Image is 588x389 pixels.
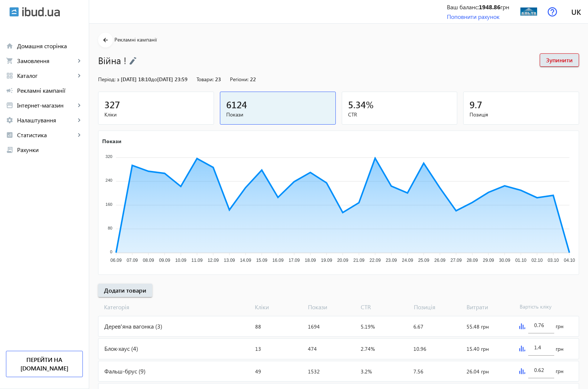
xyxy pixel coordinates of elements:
span: 1694 [308,323,320,330]
span: Зупинити [546,56,573,64]
span: Рекламні кампанії [17,87,83,94]
span: 474 [308,345,317,352]
span: Позиція [470,111,573,118]
tspan: 17.09 [289,258,300,263]
span: 55.48 грн [467,323,489,330]
span: % [366,98,374,111]
span: CTR [358,303,410,311]
tspan: 25.09 [418,258,429,263]
tspan: 80 [108,226,112,230]
span: 327 [104,98,120,111]
div: Фальш-брус (9) [98,361,252,381]
mat-icon: keyboard_arrow_right [75,102,83,109]
tspan: 23.09 [386,258,397,263]
span: Товари: [196,76,214,83]
span: 5.34 [348,98,366,111]
tspan: 22.09 [370,258,381,263]
span: 2.74% [361,345,375,352]
mat-icon: keyboard_arrow_right [75,131,83,139]
span: грн [556,367,563,375]
h1: Війна ! [98,54,532,67]
tspan: 06.09 [110,258,121,263]
tspan: 20.09 [337,258,348,263]
button: Зупинити [540,53,579,67]
div: Дерев'яна вагонка (3) [98,316,252,336]
tspan: 04.10 [564,258,575,263]
mat-icon: keyboard_arrow_right [75,57,83,65]
mat-icon: keyboard_arrow_right [75,116,83,124]
span: 88 [255,323,261,330]
tspan: 19.09 [321,258,332,263]
tspan: 16.09 [272,258,283,263]
tspan: 12.09 [208,258,219,263]
span: до [151,76,157,83]
span: Категорія [98,303,252,311]
img: help.svg [548,7,557,17]
mat-icon: analytics [6,131,13,139]
span: 3.2% [361,368,372,375]
span: 6.67 [413,323,423,330]
span: Покази [305,303,358,311]
tspan: 160 [105,202,112,207]
tspan: 03.10 [548,258,559,263]
span: 15.40 грн [467,345,489,352]
tspan: 11.09 [191,258,202,263]
tspan: 27.09 [451,258,462,263]
img: graph.svg [519,368,525,374]
span: Домашня сторінка [17,42,83,50]
span: 9.7 [470,98,482,111]
span: 7.56 [413,368,423,375]
img: graph.svg [519,323,525,329]
tspan: 14.09 [240,258,251,263]
span: [DATE] 18:10 [DATE] 23:59 [121,76,188,83]
span: Кліки [252,303,305,311]
span: Інтернет-магазин [17,102,75,109]
div: Блок-хаус (4) [98,339,252,359]
span: грн [556,345,563,353]
mat-icon: shopping_cart [6,57,13,65]
tspan: 15.09 [256,258,267,263]
span: Статистика [17,131,75,139]
tspan: 0 [110,250,112,254]
img: 30096267ab8a016071949415137317-1284282106.jpg [520,3,537,20]
span: 1532 [308,368,320,375]
tspan: 240 [105,178,112,182]
img: graph.svg [519,346,525,352]
span: Позиція [411,303,464,311]
span: грн [556,323,563,330]
a: Поповнити рахунок [447,13,500,20]
button: Додати товари [98,284,152,297]
tspan: 08.09 [143,258,154,263]
span: Вартість кліку [517,303,569,311]
span: Замовлення [17,57,75,65]
span: Покази [226,111,329,118]
text: Покази [102,137,121,144]
tspan: 21.09 [353,258,364,263]
span: Витрати [464,303,516,311]
a: Перейти на [DOMAIN_NAME] [6,351,83,377]
span: 13 [255,345,261,352]
span: 6124 [226,98,247,111]
img: ibud.svg [9,7,19,17]
span: Каталог [17,72,75,79]
span: Рекламні кампанії [114,36,157,43]
span: Період: з [98,76,119,83]
mat-icon: campaign [6,87,13,94]
tspan: 13.09 [224,258,235,263]
span: 23 [215,76,221,83]
b: 1948.86 [479,3,500,11]
tspan: 28.09 [467,258,478,263]
mat-icon: home [6,42,13,50]
div: Ваш баланс: грн [447,3,509,11]
span: Регіони: [230,76,248,83]
tspan: 24.09 [402,258,413,263]
img: ibud_text.svg [22,7,60,17]
mat-icon: storefront [6,102,13,109]
tspan: 07.09 [127,258,138,263]
span: Налаштування [17,116,75,124]
span: 49 [255,368,261,375]
tspan: 10.09 [175,258,186,263]
tspan: 29.09 [483,258,494,263]
span: uk [571,7,581,16]
span: 5.19% [361,323,375,330]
